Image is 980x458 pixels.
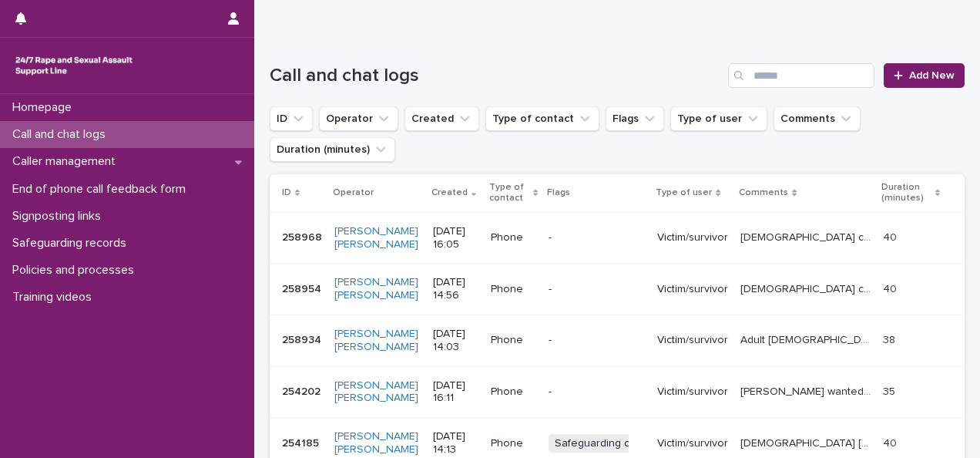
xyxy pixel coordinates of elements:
a: [PERSON_NAME] [PERSON_NAME] [334,225,421,251]
p: Phone [491,437,537,450]
p: Duration (minutes) [881,179,931,207]
p: Victim/survivor [657,334,728,347]
p: 40 [883,280,900,296]
button: Duration (minutes) [270,137,395,162]
p: 17 year old female caller. Sexually assaulted by male. Has reported to police. Caller said she ha... [740,434,874,450]
p: Phone [491,283,537,296]
p: Comments [739,184,788,201]
p: Call and chat logs [6,127,118,142]
p: Female caller recently told her parents about historic sexual violence. Caller interested in coun... [740,280,874,296]
span: Safeguarding concern [549,434,671,453]
p: [DATE] 14:03 [433,328,478,354]
tr: 254202254202 [PERSON_NAME] [PERSON_NAME] [DATE] 16:11Phone-Victim/survivor[PERSON_NAME] wanted to... [270,366,965,418]
p: - [549,386,645,399]
p: - [549,334,645,347]
a: [PERSON_NAME] [PERSON_NAME] [334,430,421,456]
p: Female caller discussed impact of SV & difficulties in current relationship. Caller asked about b... [740,228,874,244]
p: 254185 [282,434,322,450]
span: Add New [909,70,955,81]
h1: Call and chat logs [270,65,722,87]
p: Flags [547,184,570,201]
p: 254202 [282,382,324,399]
p: - [549,231,645,244]
tr: 258954258954 [PERSON_NAME] [PERSON_NAME] [DATE] 14:56Phone-Victim/survivor[DEMOGRAPHIC_DATA] call... [270,264,965,315]
p: 258954 [282,280,324,296]
tr: 258968258968 [PERSON_NAME] [PERSON_NAME] [DATE] 16:05Phone-Victim/survivor[DEMOGRAPHIC_DATA] call... [270,212,965,264]
p: Phone [491,231,537,244]
p: [DATE] 14:13 [433,430,478,456]
p: ID [282,184,291,201]
p: [DATE] 16:11 [433,379,478,406]
p: End of phone call feedback form [6,182,198,197]
p: Phone [491,386,537,399]
p: Training videos [6,290,104,305]
p: - [549,283,645,296]
p: Phone [491,334,537,347]
p: [DATE] 16:05 [433,225,478,251]
p: Victim/survivor [657,437,728,450]
img: rhQMoQhaT3yELyF149Cw [12,50,136,81]
input: Search [728,63,874,88]
tr: 258934258934 [PERSON_NAME] [PERSON_NAME] [DATE] 14:03Phone-Victim/survivorAdult [DEMOGRAPHIC_DATA... [270,315,965,366]
p: Created [431,184,468,201]
p: Safeguarding records [6,236,139,251]
p: Victim/survivor [657,231,728,244]
button: Operator [319,106,398,131]
p: 40 [883,228,900,244]
button: Comments [774,106,861,131]
button: Created [404,106,479,131]
p: 258968 [282,228,325,244]
button: Type of contact [485,106,599,131]
p: Type of user [656,184,712,201]
p: 35 [883,382,898,399]
button: ID [270,106,313,131]
p: Signposting links [6,209,113,224]
p: Caller management [6,154,128,169]
p: 258934 [282,331,324,347]
button: Flags [606,106,664,131]
p: 38 [883,331,898,347]
p: Victim/survivor [657,283,728,296]
p: [DATE] 14:56 [433,276,478,302]
p: Victim/survivor [657,386,728,399]
p: Type of contact [489,179,529,207]
a: [PERSON_NAME] [PERSON_NAME] [334,328,421,354]
button: Type of user [670,106,767,131]
p: Adult female caller who said 2 friends disclosed her partner sexually assaulted them at weekend. ... [740,331,874,347]
p: Operator [333,184,374,201]
p: 40 [883,434,900,450]
p: Caller wanted to access in person counselling support and we discussed options and signposting. [740,382,874,399]
a: [PERSON_NAME] [PERSON_NAME] [334,379,421,406]
a: [PERSON_NAME] [PERSON_NAME] [334,276,421,302]
p: Homepage [6,100,84,115]
p: Policies and processes [6,263,146,278]
a: Add New [884,63,965,88]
